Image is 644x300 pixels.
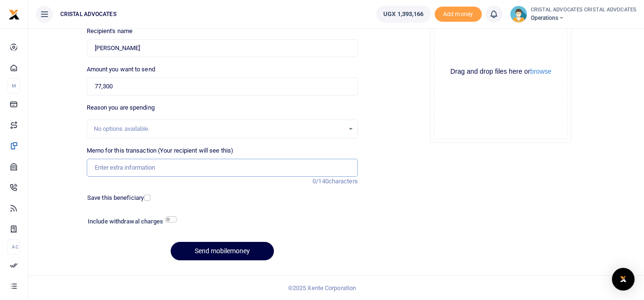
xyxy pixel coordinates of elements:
label: Save this beneficiary [87,193,144,203]
small: CRISTAL ADVOCATES CRISTAL ADVOCATES [531,6,637,14]
a: Add money [435,10,482,17]
span: Add money [435,7,482,22]
img: logo-small [8,9,20,20]
label: Reason you are spending [87,103,155,112]
span: characters [329,178,358,185]
li: Wallet ballance [372,6,434,23]
span: Operations [531,14,637,22]
input: UGX [87,77,358,95]
li: Toup your wallet [435,7,482,22]
span: 0/140 [313,178,329,185]
div: File Uploader [430,1,571,143]
label: Recipient's name [87,26,133,36]
li: Ac [8,239,20,255]
input: Loading name... [87,39,358,57]
h6: Include withdrawal charges [88,218,173,225]
div: Open Intercom Messenger [612,268,635,291]
span: CRISTAL ADVOCATES [57,10,120,18]
span: UGX 1,393,166 [383,9,423,19]
button: Send mobilemoney [171,242,274,260]
label: Amount you want to send [87,65,155,74]
li: M [8,78,20,94]
label: Memo for this transaction (Your recipient will see this) [87,146,234,155]
a: logo-small logo-large logo-large [8,10,20,17]
a: profile-user CRISTAL ADVOCATES CRISTAL ADVOCATES Operations [510,6,637,23]
button: browse [530,68,551,75]
div: No options available. [94,124,344,134]
img: profile-user [510,6,527,23]
a: UGX 1,393,166 [376,6,430,23]
input: Enter extra information [87,159,358,177]
div: Drag and drop files here or [434,67,567,76]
